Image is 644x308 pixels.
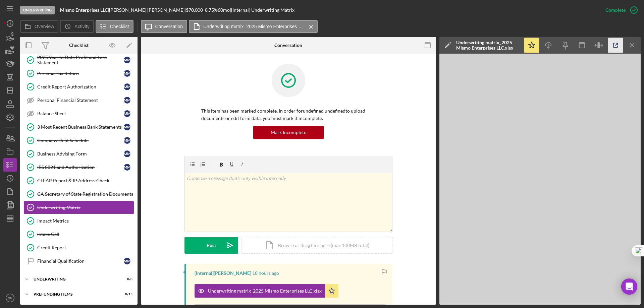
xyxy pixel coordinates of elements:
[60,20,94,33] button: Activity
[205,7,218,13] div: 8.75 %
[69,43,89,48] div: Checklist
[37,71,124,76] div: Personal Tax Return
[230,7,294,13] div: | [Internal] Underwriting Matrix
[124,164,130,171] div: M M
[37,124,124,130] div: 3 Most Recent Business Bank Statements
[109,7,186,13] div: [PERSON_NAME] [PERSON_NAME] |
[274,43,302,48] div: Conversation
[8,296,12,300] text: RK
[599,3,641,17] button: Complete
[37,178,134,183] div: CLEAR Report & IP Address Check
[23,174,134,187] a: CLEAR Report & IP Address Check
[124,97,130,104] div: M M
[218,7,230,13] div: 60 mo
[456,40,520,51] div: Underwriting matrix_2025 Mismo Enterprises LLC.xlsx
[60,7,108,13] b: Mismo Enterprises LLC
[186,7,203,13] span: $70,000
[189,20,318,33] button: Underwriting matrix_2025 Mismo Enterprises LLC.xlsx
[23,201,134,214] a: Underwriting Matrix
[37,98,124,103] div: Personal Financial Statement
[96,20,133,33] button: Checklist
[252,270,279,276] time: 2025-09-12 01:10
[23,134,134,147] a: Company Debt ScheduleMM
[3,291,17,305] button: RK
[195,270,251,276] div: [Internal] [PERSON_NAME]
[124,137,130,144] div: M M
[37,232,134,237] div: Intake Call
[124,124,130,130] div: M M
[120,292,132,296] div: 0 / 15
[34,292,116,296] div: Prefunding Items
[37,111,124,116] div: Balance Sheet
[110,24,129,29] label: Checklist
[203,24,304,29] label: Underwriting matrix_2025 Mismo Enterprises LLC.xlsx
[184,237,238,254] button: Post
[124,83,130,90] div: M M
[271,126,306,139] div: Mark Incomplete
[23,120,134,134] a: 3 Most Recent Business Bank StatementsMM
[23,214,134,228] a: Impact Metrics
[34,277,116,281] div: Underwriting
[37,191,134,197] div: CA Secretary of State Registration Documents
[37,205,134,210] div: Underwriting Matrix
[23,187,134,201] a: CA Secretary of State Registration Documents
[439,54,641,305] iframe: Document Preview
[635,247,642,254] img: one_i.png
[23,53,134,67] a: 2025 Year to Date Profit and Loss StatementMM
[23,80,134,94] a: Credit Report AuthorizationMM
[120,277,132,281] div: 0 / 8
[124,110,130,117] div: M M
[124,150,130,157] div: M M
[155,24,183,29] label: Conversation
[201,107,376,122] p: This item has been marked complete. In order for undefined undefined to upload documents or edit ...
[23,241,134,254] a: Credit Report
[37,84,124,89] div: Credit Report Authorization
[23,147,134,161] a: Business Advising FormMM
[621,279,637,295] div: Open Intercom Messenger
[37,218,134,224] div: Impact Metrics
[124,70,130,77] div: M M
[20,6,55,14] div: Underwriting
[23,161,134,174] a: IRS 8821 and AuthorizationMM
[37,165,124,170] div: IRS 8821 and Authorization
[23,228,134,241] a: Intake Call
[74,24,89,29] label: Activity
[35,24,54,29] label: Overview
[23,94,134,107] a: Personal Financial StatementMM
[23,254,134,268] a: Financial QualificationMM
[37,55,124,65] div: 2025 Year to Date Profit and Loss Statement
[37,258,124,264] div: Financial Qualification
[60,7,109,13] div: |
[605,3,626,17] div: Complete
[253,126,324,139] button: Mark Incomplete
[37,138,124,143] div: Company Debt Schedule
[23,67,134,80] a: Personal Tax ReturnMM
[208,288,322,294] div: Underwriting matrix_2025 Mismo Enterprises LLC.xlsx
[23,107,134,120] a: Balance SheetMM
[37,151,124,157] div: Business Advising Form
[207,237,216,254] div: Post
[37,245,134,250] div: Credit Report
[141,20,187,33] button: Conversation
[195,284,338,298] button: Underwriting matrix_2025 Mismo Enterprises LLC.xlsx
[20,20,58,33] button: Overview
[124,57,130,63] div: M M
[124,258,130,264] div: M M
